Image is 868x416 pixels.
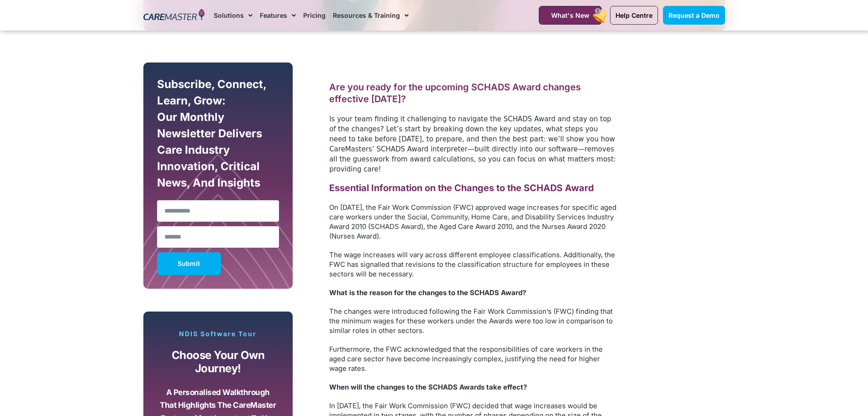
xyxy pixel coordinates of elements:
[663,6,725,25] a: Request a Demo
[159,349,277,375] p: Choose your own journey!
[329,288,526,297] strong: What is the reason for the changes to the SCHADS Award?
[157,76,279,280] form: New Form
[539,6,602,25] a: What's New
[329,344,617,373] p: Furthermore, the FWC acknowledged that the responsibilities of care workers in the aged care sect...
[153,330,284,338] p: NDIS Software Tour
[668,11,720,19] span: Request a Demo
[329,115,616,173] span: Is your team finding it challenging to navigate the SCHADS Award and stay on top of the changes? ...
[155,76,282,196] div: Subscribe, Connect, Learn, Grow: Our Monthly Newsletter Delivers Care Industry Innovation, Critic...
[329,182,594,193] strong: Essential Information on the Changes to the SCHADS Award
[329,81,617,105] h2: Are you ready for the upcoming SCHADS Award changes effective [DATE]?
[329,307,617,335] p: The changes were introduced following the Fair Work Commission’s (FWC) finding that the minimum w...
[551,11,589,19] span: What's New
[329,383,527,391] strong: When will the changes to the SCHADS Awards take effect?
[178,261,200,266] span: Submit
[615,11,652,19] span: Help Centre
[157,252,221,275] button: Submit
[329,250,617,279] p: The wage increases will vary across different employee classifications. Additionally, the FWC has...
[329,203,617,241] p: On [DATE], the Fair Work Commission (FWC) approved wage increases for specific aged care workers ...
[610,6,658,25] a: Help Centre
[143,9,205,22] img: CareMaster Logo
